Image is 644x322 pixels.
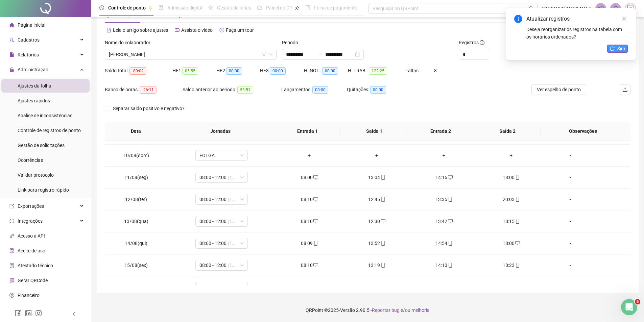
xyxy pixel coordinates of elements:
[349,262,405,269] div: 13:19
[598,5,604,11] span: notification
[349,152,405,159] div: +
[124,284,148,290] span: 16/08(sáb)
[313,241,318,246] span: mobile
[313,197,318,202] span: desktop
[167,5,202,10] span: Admissão digital
[217,5,251,10] span: Gestão de férias
[216,67,260,75] div: HE 2:
[257,5,262,10] span: dashboard
[380,197,385,202] span: mobile
[380,219,385,224] span: desktop
[140,86,157,94] span: -26:11
[483,240,540,247] div: 18:00
[447,241,453,246] span: mobile
[124,219,148,224] span: 13/08(qua)
[199,194,244,204] span: 08:00 - 12:00 | 13:12 - 18:00
[199,238,244,248] span: 08:00 - 12:00 | 13:12 - 18:00
[529,6,534,11] span: search
[148,6,152,10] span: pushpin
[526,26,628,41] div: Deseja reorganizar os registros na tabela com os horários ordenados?
[531,84,586,95] button: Ver espelho de ponto
[515,241,520,246] span: desktop
[9,67,14,72] span: lock
[18,187,69,193] span: Link para registro rápido
[125,241,147,246] span: 14/08(qui)
[281,196,338,203] div: 08:10
[447,175,453,180] span: desktop
[18,263,53,268] span: Atestado técnico
[199,216,244,226] span: 08:00 - 12:00 | 13:12 - 18:00
[416,174,472,181] div: 14:16
[349,240,405,247] div: 13:52
[537,86,581,93] span: Ver espelho de ponto
[99,5,104,10] span: clock-circle
[110,105,187,112] span: Separar saldo positivo e negativo?
[9,204,14,208] span: export
[617,45,625,52] span: Sim
[347,86,412,94] div: Quitações:
[541,122,625,141] th: Observações
[416,283,472,291] div: +
[18,98,50,103] span: Ajustes rápidos
[483,262,540,269] div: 18:23
[447,197,453,202] span: mobile
[262,52,266,56] span: filter
[108,5,146,10] span: Controle de ponto
[546,127,620,135] span: Observações
[175,28,180,32] span: youtube
[226,27,254,33] span: Faça um tour
[313,219,318,224] span: desktop
[514,15,522,23] span: info-circle
[622,16,626,21] span: close
[105,122,167,141] th: Data
[281,218,338,225] div: 08:10
[109,49,272,59] span: NATHALIA PEREIRA LOVI
[372,307,430,313] span: Reportar bug e/ou melhoria
[226,67,242,75] span: 00:00
[199,172,244,182] span: 08:00 - 12:00 | 13:12 - 18:00
[219,28,224,32] span: history
[407,122,474,141] th: Entrada 2
[18,218,43,224] span: Integrações
[625,3,636,14] img: 65236
[341,122,407,141] th: Saída 1
[550,240,590,247] div: -
[405,68,421,73] span: Faltas:
[18,67,48,72] span: Administração
[304,67,348,75] div: H. NOT.:
[622,87,628,92] span: upload
[9,52,14,57] span: file
[281,262,338,269] div: 08:10
[18,278,48,283] span: Gerar QRCode
[9,23,14,27] span: home
[182,67,198,75] span: 05:55
[124,175,148,180] span: 11/08(seg)
[18,83,51,89] span: Ajustes da folha
[208,5,213,10] span: sun
[274,122,341,141] th: Entrada 1
[483,152,540,159] div: +
[474,122,541,141] th: Saída 2
[313,175,318,180] span: desktop
[480,40,484,45] span: info-circle
[281,152,338,159] div: +
[18,248,45,253] span: Aceite de uso
[106,28,111,32] span: file-text
[447,263,453,268] span: mobile
[416,240,472,247] div: 14:54
[18,113,72,118] span: Análise de inconsistências
[18,22,45,28] span: Página inicial
[515,263,520,268] span: mobile
[270,67,286,75] span: 00:00
[312,86,328,94] span: 00:00
[269,52,273,56] span: down
[282,39,303,46] label: Período
[550,283,590,291] div: -
[348,67,405,75] div: H. TRAB.:
[314,5,357,10] span: Folha de pagamento
[9,38,14,42] span: user-add
[124,263,148,268] span: 15/08(sex)
[18,128,81,133] span: Controle de registros de ponto
[317,52,323,57] span: to
[416,262,472,269] div: 14:10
